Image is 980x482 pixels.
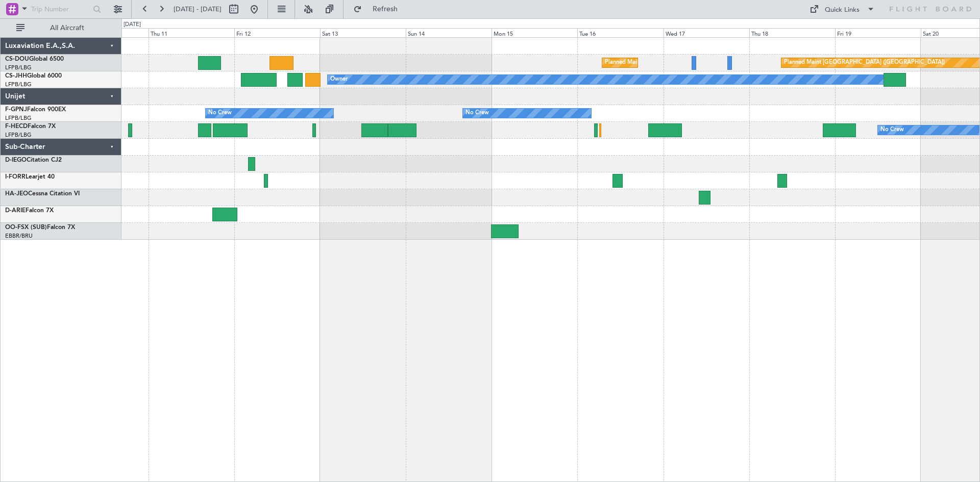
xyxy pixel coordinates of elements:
a: I-FORRLearjet 40 [5,174,55,180]
a: OO-FSX (SUB)Falcon 7X [5,224,75,231]
a: LFPB/LBG [5,81,32,88]
button: All Aircraft [11,20,111,36]
div: Thu 18 [749,28,835,37]
a: LFPB/LBG [5,114,32,122]
div: Quick Links [825,5,860,15]
button: Quick Links [804,1,880,17]
input: Trip Number [31,2,90,17]
div: No Crew [208,106,232,121]
a: D-ARIEFalcon 7X [5,208,54,214]
a: CS-JHHGlobal 6000 [5,73,62,79]
div: Planned Maint [GEOGRAPHIC_DATA] ([GEOGRAPHIC_DATA]) [784,55,945,70]
span: CS-DOU [5,56,29,62]
span: D-ARIE [5,208,26,214]
a: LFPB/LBG [5,131,32,139]
span: HA-JEO [5,191,28,197]
div: Planned Maint [GEOGRAPHIC_DATA] ([GEOGRAPHIC_DATA]) [605,55,766,70]
div: Sun 14 [406,28,492,37]
div: Thu 11 [149,28,234,37]
div: Fri 19 [835,28,921,37]
div: Sat 13 [320,28,406,37]
div: No Crew [880,122,904,138]
a: EBBR/BRU [5,232,33,240]
div: No Crew [465,106,489,121]
a: F-HECDFalcon 7X [5,123,56,130]
a: D-IEGOCitation CJ2 [5,157,62,163]
span: F-GPNJ [5,107,27,113]
a: F-GPNJFalcon 900EX [5,107,66,113]
div: Wed 17 [664,28,749,37]
div: Mon 15 [492,28,577,37]
span: CS-JHH [5,73,27,79]
span: F-HECD [5,123,28,130]
span: All Aircraft [27,24,108,32]
div: [DATE] [124,20,141,29]
div: Owner [330,72,348,87]
span: Refresh [364,6,407,13]
a: LFPB/LBG [5,64,32,71]
div: Tue 16 [577,28,663,37]
div: Fri 12 [234,28,320,37]
a: HA-JEOCessna Citation VI [5,191,80,197]
span: [DATE] - [DATE] [174,5,222,14]
span: I-FORR [5,174,26,180]
span: D-IEGO [5,157,27,163]
a: CS-DOUGlobal 6500 [5,56,64,62]
span: OO-FSX (SUB) [5,224,47,231]
button: Refresh [349,1,410,17]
